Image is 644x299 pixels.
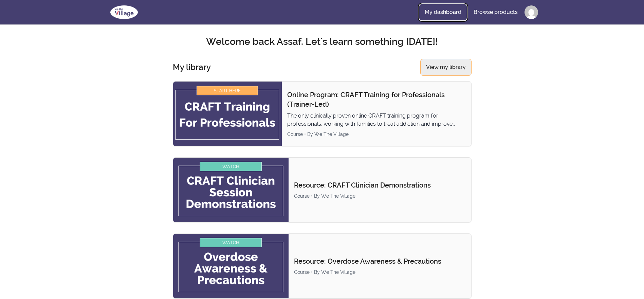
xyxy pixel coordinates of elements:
p: The only clinically proven online CRAFT training program for professionals, working with families... [287,112,466,128]
p: Resource: CRAFT Clinician Demonstrations [294,180,465,190]
img: Profile image for Assaf [525,5,538,19]
h2: Welcome back Assaf. Let's learn something [DATE]! [106,36,538,48]
img: Product image for Online Program: CRAFT Training for Professionals (Trainer-Led) [173,82,282,146]
a: Product image for Resource: Overdose Awareness & PrecautionsResource: Overdose Awareness & Precau... [173,233,472,299]
a: Product image for Resource: CRAFT Clinician DemonstrationsResource: CRAFT Clinician Demonstration... [173,157,472,223]
a: Product image for Online Program: CRAFT Training for Professionals (Trainer-Led)Online Program: C... [173,81,472,146]
div: Course • By We The Village [294,193,465,199]
img: Product image for Resource: CRAFT Clinician Demonstrations [173,158,289,222]
p: Resource: Overdose Awareness & Precautions [294,257,465,266]
a: View my library [420,59,472,76]
a: My dashboard [419,4,467,20]
p: Online Program: CRAFT Training for Professionals (Trainer-Led) [287,90,466,109]
a: Browse products [468,4,523,20]
img: We The Village logo [106,4,142,20]
nav: Main [419,4,538,20]
div: Course • By We The Village [294,269,465,276]
h3: My library [173,62,211,73]
div: Course • By We The Village [287,131,466,138]
img: Product image for Resource: Overdose Awareness & Precautions [173,234,289,298]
